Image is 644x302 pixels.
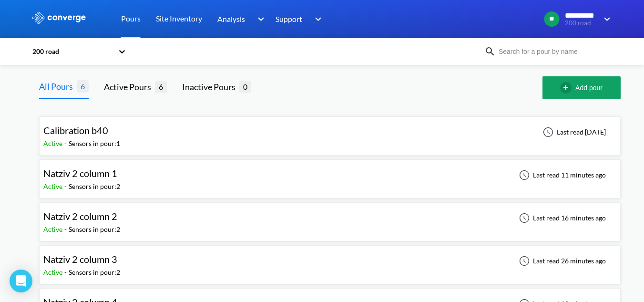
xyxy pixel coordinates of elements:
[43,268,64,276] span: Active
[239,81,251,93] span: 0
[217,13,245,25] span: Analysis
[43,225,64,233] span: Active
[542,76,621,99] button: Add pour
[514,212,609,224] div: Last read 16 minutes ago
[69,138,120,149] div: Sensors in pour: 1
[43,139,64,147] span: Active
[69,224,120,235] div: Sensors in pour: 2
[484,46,496,57] img: icon-search.svg
[64,139,69,147] span: -
[64,225,69,233] span: -
[496,46,611,57] input: Search for a pour by name
[69,267,120,278] div: Sensors in pour: 2
[39,80,77,93] div: All Pours
[276,13,302,25] span: Support
[69,181,120,192] div: Sensors in pour: 2
[31,46,113,57] div: 200 road
[31,11,87,24] img: logo_ewhite.svg
[39,170,621,178] a: Natziv 2 column 1Active-Sensors in pour:2Last read 11 minutes ago
[43,125,108,136] span: Calibration b40
[77,80,89,92] span: 6
[514,169,609,181] div: Last read 11 minutes ago
[565,20,598,27] span: 200 road
[64,182,69,190] span: -
[251,13,266,25] img: downArrow.svg
[155,81,167,93] span: 6
[182,80,239,94] div: Inactive Pours
[560,82,575,94] img: add-circle-outline.svg
[10,270,32,292] div: Open Intercom Messenger
[43,253,117,265] span: Natziv 2 column 3
[39,256,621,264] a: Natziv 2 column 3Active-Sensors in pour:2Last read 26 minutes ago
[39,213,621,221] a: Natziv 2 column 2Active-Sensors in pour:2Last read 16 minutes ago
[104,80,155,94] div: Active Pours
[43,182,64,190] span: Active
[598,13,613,25] img: downArrow.svg
[39,127,621,135] a: Calibration b40Active-Sensors in pour:1Last read [DATE]
[514,255,609,267] div: Last read 26 minutes ago
[309,13,324,25] img: downArrow.svg
[43,167,117,179] span: Natziv 2 column 1
[64,268,69,276] span: -
[538,126,609,138] div: Last read [DATE]
[43,210,117,222] span: Natziv 2 column 2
